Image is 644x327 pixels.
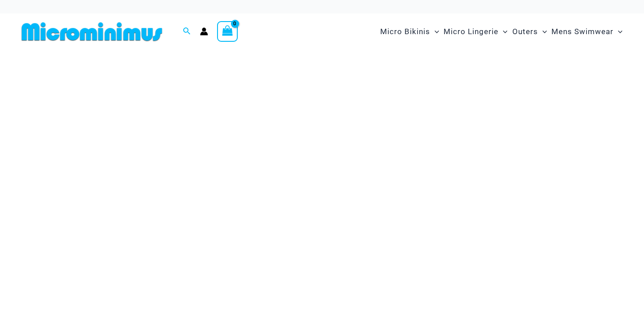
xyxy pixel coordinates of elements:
[380,20,430,43] span: Micro Bikinis
[430,20,439,43] span: Menu Toggle
[549,18,625,45] a: Mens SwimwearMenu ToggleMenu Toggle
[512,20,538,43] span: Outers
[613,20,622,43] span: Menu Toggle
[444,20,498,43] span: Micro Lingerie
[510,18,549,45] a: OutersMenu ToggleMenu Toggle
[217,21,238,42] a: View Shopping Cart, empty
[183,26,191,37] a: Search icon link
[378,18,441,45] a: Micro BikinisMenu ToggleMenu Toggle
[18,22,166,42] img: MM SHOP LOGO FLAT
[498,20,507,43] span: Menu Toggle
[200,27,208,35] a: Account icon link
[377,17,626,47] nav: Site Navigation
[551,20,613,43] span: Mens Swimwear
[441,18,510,45] a: Micro LingerieMenu ToggleMenu Toggle
[538,20,547,43] span: Menu Toggle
